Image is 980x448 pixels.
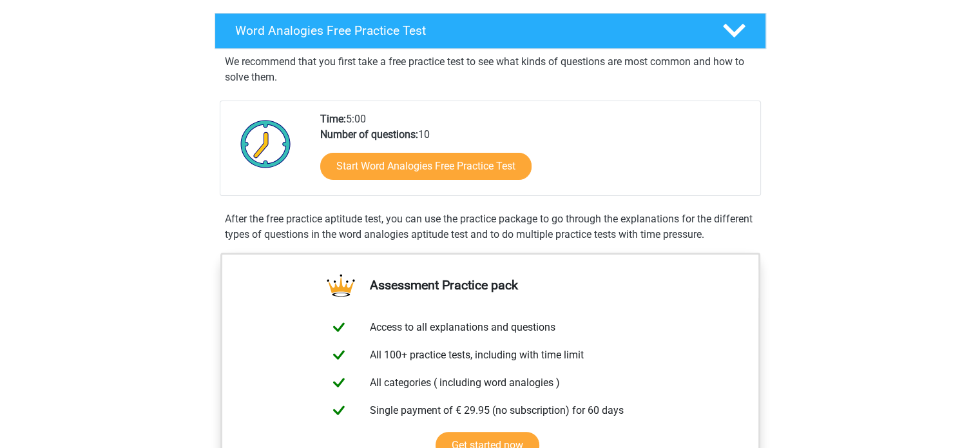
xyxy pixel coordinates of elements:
a: Word Analogies Free Practice Test [209,13,771,49]
a: Start Word Analogies Free Practice Test [320,153,532,180]
h4: Word Analogies Free Practice Test [235,23,702,38]
img: Clock [233,112,298,176]
b: Time: [320,113,346,125]
b: Number of questions: [320,128,418,141]
div: 5:00 10 [311,112,760,195]
div: After the free practice aptitude test, you can use the practice package to go through the explana... [220,211,761,242]
p: We recommend that you first take a free practice test to see what kinds of questions are most com... [225,54,756,85]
